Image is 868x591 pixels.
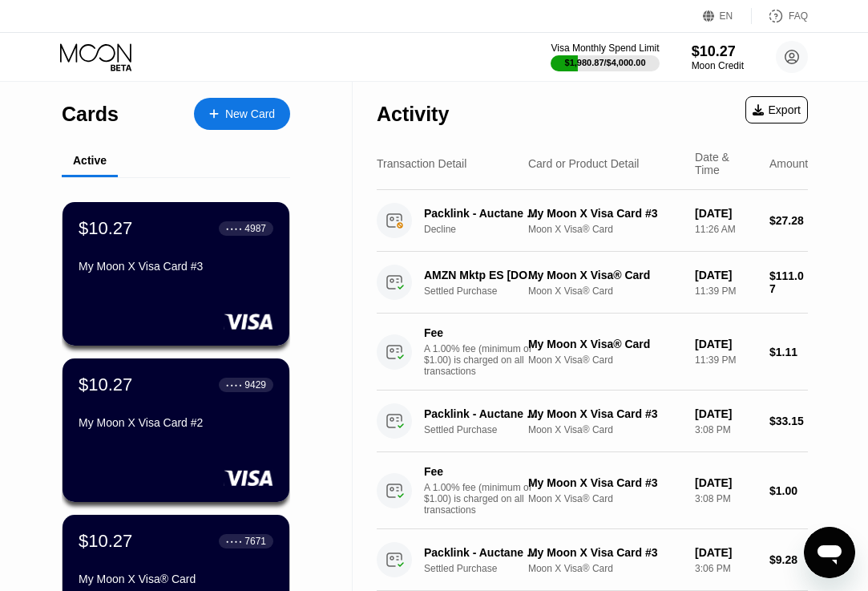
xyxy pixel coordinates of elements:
[551,43,659,54] div: Visa Monthly Spend Limit
[424,424,549,435] div: Settled Purchase
[226,539,242,544] div: ● ● ● ●
[769,157,808,170] div: Amount
[692,43,744,71] div: $10.27Moon Credit
[769,484,808,497] div: $1.00
[528,207,682,220] div: My Moon X Visa Card #3
[62,103,119,126] div: Cards
[695,424,757,435] div: 3:08 PM
[79,260,273,273] div: My Moon X Visa Card #3
[377,157,466,170] div: Transaction Detail
[695,285,757,297] div: 11:39 PM
[424,563,549,574] div: Settled Purchase
[695,407,757,420] div: [DATE]
[73,154,107,167] div: Active
[528,269,682,281] div: My Moon X Visa® Card
[789,10,808,22] div: FAQ
[528,476,682,489] div: My Moon X Visa Card #3
[745,96,808,123] div: Export
[244,223,266,234] div: 4987
[804,527,855,578] iframe: Button to launch messaging window
[424,207,540,220] div: Packlink - Auctane [PERSON_NAME] ES
[528,224,682,235] div: Moon X Visa® Card
[695,338,757,350] div: [DATE]
[226,383,242,387] div: ● ● ● ●
[424,285,549,297] div: Settled Purchase
[377,103,449,126] div: Activity
[377,190,808,252] div: Packlink - Auctane [PERSON_NAME] ESDeclineMy Moon X Visa Card #3Moon X Visa® Card[DATE]11:26 AM$2...
[63,358,289,502] div: $10.27● ● ● ●9429My Moon X Visa Card #2
[424,326,536,339] div: Fee
[79,573,273,585] div: My Moon X Visa® Card
[79,218,132,239] div: $10.27
[528,338,682,350] div: My Moon X Visa® Card
[695,207,757,220] div: [DATE]
[79,374,132,395] div: $10.27
[377,452,808,529] div: FeeA 1.00% fee (minimum of $1.00) is charged on all transactionsMy Moon X Visa Card #3Moon X Visa...
[424,224,549,235] div: Decline
[695,563,757,574] div: 3:06 PM
[244,536,266,547] div: 7671
[720,10,733,22] div: EN
[424,546,540,559] div: Packlink - Auctane [PERSON_NAME] ES
[692,60,744,71] div: Moon Credit
[695,224,757,235] div: 11:26 AM
[769,346,808,358] div: $1.11
[79,416,273,429] div: My Moon X Visa Card #2
[528,354,682,366] div: Moon X Visa® Card
[424,482,544,516] div: A 1.00% fee (minimum of $1.00) is charged on all transactions
[695,546,757,559] div: [DATE]
[63,202,289,346] div: $10.27● ● ● ●4987My Moon X Visa Card #3
[244,379,266,391] div: 9429
[695,354,757,366] div: 11:39 PM
[424,407,540,420] div: Packlink - Auctane [PERSON_NAME] ES
[79,531,132,552] div: $10.27
[695,493,757,504] div: 3:08 PM
[377,529,808,591] div: Packlink - Auctane [PERSON_NAME] ESSettled PurchaseMy Moon X Visa Card #3Moon X Visa® Card[DATE]3...
[528,424,682,435] div: Moon X Visa® Card
[194,98,290,130] div: New Card
[225,107,275,121] div: New Card
[424,343,544,377] div: A 1.00% fee (minimum of $1.00) is charged on all transactions
[692,43,744,60] div: $10.27
[769,553,808,566] div: $9.28
[528,563,682,574] div: Moon X Visa® Card
[703,8,752,24] div: EN
[769,415,808,427] div: $33.15
[377,391,808,452] div: Packlink - Auctane [PERSON_NAME] ESSettled PurchaseMy Moon X Visa Card #3Moon X Visa® Card[DATE]3...
[565,58,646,67] div: $1,980.87 / $4,000.00
[226,226,242,231] div: ● ● ● ●
[377,314,808,391] div: FeeA 1.00% fee (minimum of $1.00) is charged on all transactionsMy Moon X Visa® CardMoon X Visa® ...
[769,214,808,227] div: $27.28
[695,269,757,281] div: [DATE]
[528,493,682,504] div: Moon X Visa® Card
[528,407,682,420] div: My Moon X Visa Card #3
[377,252,808,314] div: AMZN Mktp ES [DOMAIN_NAME] LUSettled PurchaseMy Moon X Visa® CardMoon X Visa® Card[DATE]11:39 PM$...
[753,103,801,116] div: Export
[551,43,659,71] div: Visa Monthly Spend Limit$1,980.87/$4,000.00
[528,285,682,297] div: Moon X Visa® Card
[424,269,540,281] div: AMZN Mktp ES [DOMAIN_NAME] LU
[528,546,682,559] div: My Moon X Visa Card #3
[752,8,808,24] div: FAQ
[424,465,536,478] div: Fee
[528,157,640,170] div: Card or Product Detail
[769,269,808,295] div: $111.07
[695,151,757,176] div: Date & Time
[695,476,757,489] div: [DATE]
